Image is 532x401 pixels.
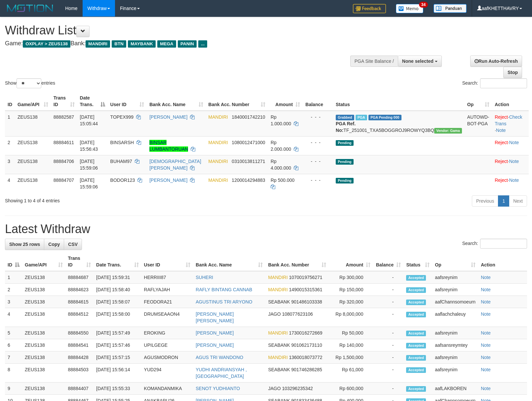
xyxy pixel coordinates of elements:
td: 88884615 [65,296,94,308]
span: SEABANK [268,299,290,304]
td: ZEUS138 [22,271,65,284]
td: 88884503 [65,364,94,382]
span: OXPLAY > ZEUS138 [23,40,70,48]
td: AGUSMODRON [141,351,193,364]
span: Rp 1.000.000 [271,114,291,126]
td: ZEUS138 [15,136,51,155]
th: Bank Acc. Name: activate to sort column ascending [193,252,265,271]
span: BINSARSH [110,140,134,145]
th: Balance: activate to sort column ascending [373,252,403,271]
a: Note [496,128,506,133]
a: Note [481,275,491,280]
label: Search: [462,239,527,249]
td: 9 [5,382,22,395]
span: MANDIRI [268,355,287,360]
button: None selected [398,56,442,67]
td: RAFLYAJAH [141,284,193,296]
th: ID: activate to sort column descending [5,252,22,271]
a: Check Trans [495,114,522,126]
a: Reject [495,114,508,120]
th: Amount: activate to sort column ascending [268,92,303,111]
td: DRUMSEAAON4 [141,308,193,327]
span: Accepted [406,300,426,305]
a: Next [509,195,527,207]
td: ZEUS138 [15,111,51,137]
td: HERRIII87 [141,271,193,284]
div: Showing 1 to 4 of 4 entries [5,195,217,204]
span: ... [198,40,207,48]
td: - [373,284,403,296]
span: Accepted [406,312,426,317]
td: · [492,174,529,193]
td: 1 [5,271,22,284]
span: 88884706 [54,159,74,164]
td: [DATE] 15:58:07 [94,296,141,308]
th: Balance [303,92,333,111]
span: Accepted [406,287,426,293]
span: MANDIRI [268,330,287,336]
span: [DATE] 15:56:43 [80,140,98,152]
th: Trans ID: activate to sort column ascending [51,92,77,111]
span: MANDIRI [209,159,228,164]
td: [DATE] 15:56:14 [94,364,141,382]
a: AGUS TRI WANDONO [196,355,243,360]
span: CSV [68,242,78,247]
a: Note [509,159,519,164]
a: Note [481,355,491,360]
span: TOPEX999 [110,114,134,120]
div: PGA Site Balance / [350,56,398,67]
td: - [373,308,403,327]
span: [DATE] 15:59:06 [80,159,98,171]
a: AGUSTINUS TRI ARYONO [196,299,252,304]
span: JAGO [268,386,281,391]
a: Note [481,342,491,348]
th: Bank Acc. Number: activate to sort column ascending [265,252,329,271]
span: Copy 0310013811271 to clipboard [232,159,265,164]
span: None selected [402,59,434,64]
td: 2 [5,136,15,155]
a: Note [481,299,491,304]
td: - [373,271,403,284]
b: PGA Ref. No: [336,121,356,133]
a: [PERSON_NAME] [196,342,234,348]
td: Rp 1,500,000 [329,351,373,364]
td: 88884541 [65,339,94,351]
th: Action [478,252,527,271]
td: 88884623 [65,284,94,296]
span: Copy 1070019756271 to clipboard [289,275,322,280]
td: ZEUS138 [22,308,65,327]
a: [PERSON_NAME] [PERSON_NAME] [196,311,234,323]
td: ZEUS138 [22,364,65,382]
td: ZEUS138 [15,155,51,174]
td: Rp 150,000 [329,284,373,296]
th: Trans ID: activate to sort column ascending [65,252,94,271]
span: Accepted [406,367,426,373]
span: Copy 901062173110 to clipboard [291,342,322,348]
td: aafsreynim [432,284,478,296]
td: 88884550 [65,327,94,339]
span: Copy 901486103338 to clipboard [291,299,322,304]
a: [PERSON_NAME] [149,114,187,120]
td: ZEUS138 [22,296,65,308]
td: · [492,136,529,155]
span: Copy 108077623106 to clipboard [282,311,313,317]
td: ZEUS138 [22,327,65,339]
span: BODOR123 [110,178,135,183]
span: Copy 1080012471000 to clipboard [232,140,265,145]
span: [DATE] 15:05:44 [80,114,98,126]
td: Rp 50,000 [329,327,373,339]
span: PGA Pending [368,115,401,120]
td: aaflachchaleuy [432,308,478,327]
span: Pending [336,178,354,183]
a: Previous [472,195,498,207]
td: aafsreynim [432,271,478,284]
td: - [373,296,403,308]
span: MANDIRI [268,275,287,280]
th: Bank Acc. Name: activate to sort column ascending [147,92,206,111]
span: 34 [419,2,428,8]
a: Reject [495,140,508,145]
span: Pending [336,159,354,165]
th: ID [5,92,15,111]
span: MANDIRI [268,287,287,292]
img: Button%20Memo.svg [396,4,424,13]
